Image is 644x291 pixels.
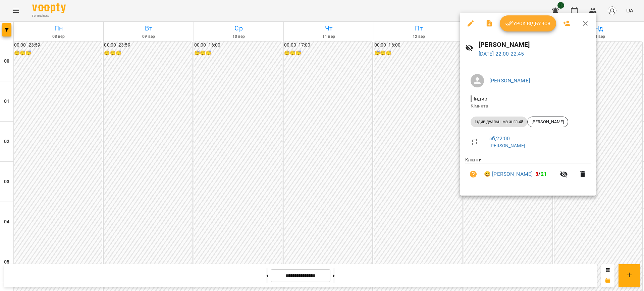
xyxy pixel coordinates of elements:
a: [PERSON_NAME] [489,143,525,148]
a: [DATE] 22:00-22:45 [479,51,524,57]
p: Кімната [471,103,585,110]
a: сб , 22:00 [489,135,510,142]
h6: [PERSON_NAME] [479,40,591,50]
span: Індивідуальні ма англ 45 [471,119,527,125]
button: Візит ще не сплачено. Додати оплату? [465,166,481,182]
span: Урок відбувся [505,19,551,27]
ul: Клієнти [465,156,591,188]
span: - Індив [471,95,489,102]
span: [PERSON_NAME] [528,119,568,125]
span: 21 [541,171,547,177]
b: / [535,171,547,177]
div: [PERSON_NAME] [527,117,568,127]
a: [PERSON_NAME] [489,77,530,84]
button: Урок відбувся [500,15,556,31]
a: 😀 [PERSON_NAME] [484,170,533,178]
span: 3 [535,171,538,177]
